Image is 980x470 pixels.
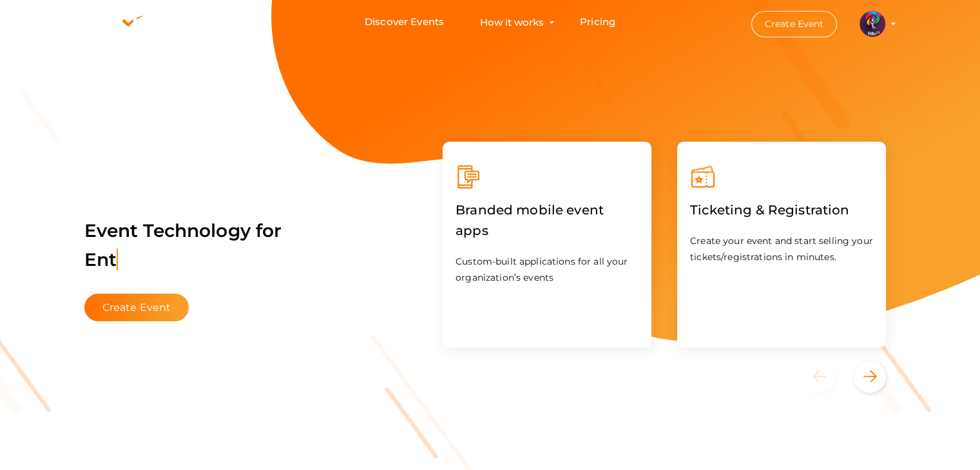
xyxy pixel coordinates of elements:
button: Next [854,361,886,393]
button: Create Event [751,11,838,37]
a: Ticketing & Registration [690,205,849,217]
label: Branded mobile event apps [456,190,639,250]
label: Ticketing & Registration [690,190,849,230]
img: 5BK8ZL5P_small.png [860,11,885,37]
a: Pricing [580,10,615,34]
p: Custom-built applications for all your organization’s events [456,254,639,286]
button: How it works [476,10,548,34]
button: Create Event [84,294,189,321]
label: Event Technology for [84,200,282,290]
a: Discover Events [365,10,444,34]
p: Create your event and start selling your tickets/registrations in minutes. [690,233,873,265]
button: Previous [803,361,851,393]
span: Ent [84,249,118,270]
a: Branded mobile event apps [456,225,639,238]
